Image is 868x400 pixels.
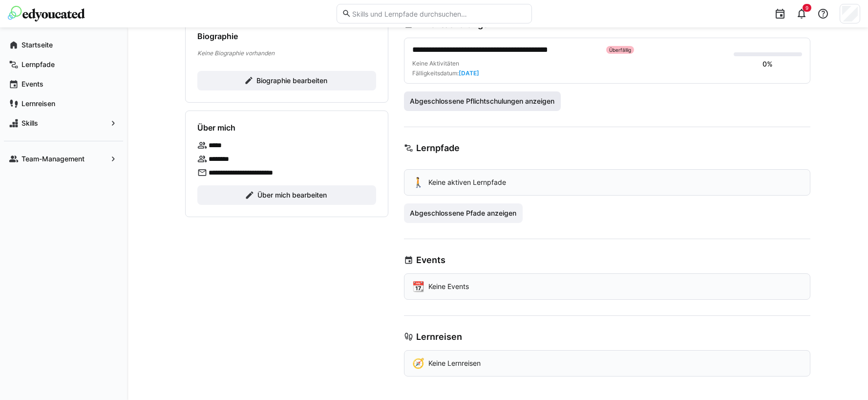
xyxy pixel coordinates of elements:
button: Biographie bearbeiten [197,71,376,90]
span: Biographie bearbeiten [255,76,329,86]
div: 🚶 [412,178,424,187]
input: Skills und Lernpfade durchsuchen… [351,9,526,18]
p: Keine Biographie vorhanden [197,49,376,57]
span: Keine Aktivitäten [412,60,459,67]
h3: Events [416,255,445,266]
h3: Lernreisen [416,332,462,342]
h3: Lernpfade [416,143,460,154]
p: Keine aktiven Lernpfade [428,178,506,187]
button: Abgeschlossene Pflichtschulungen anzeigen [404,91,561,111]
div: 0% [762,59,773,69]
span: 9 [805,5,808,11]
button: Abgeschlossene Pfade anzeigen [404,203,523,223]
div: 🧭 [412,358,424,368]
p: Keine Lernreisen [428,358,481,368]
span: Abgeschlossene Pfade anzeigen [408,208,518,218]
span: Über mich bearbeiten [256,190,328,200]
div: 📆 [412,282,424,291]
h4: Über mich [197,123,235,133]
span: Abgeschlossene Pflichtschulungen anzeigen [408,96,556,106]
button: Über mich bearbeiten [197,185,376,205]
h4: Biographie [197,31,238,41]
p: Keine Events [428,282,469,291]
div: Überfällig [606,46,634,54]
div: Fälligkeitsdatum: [412,69,479,77]
span: [DATE] [459,69,479,77]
